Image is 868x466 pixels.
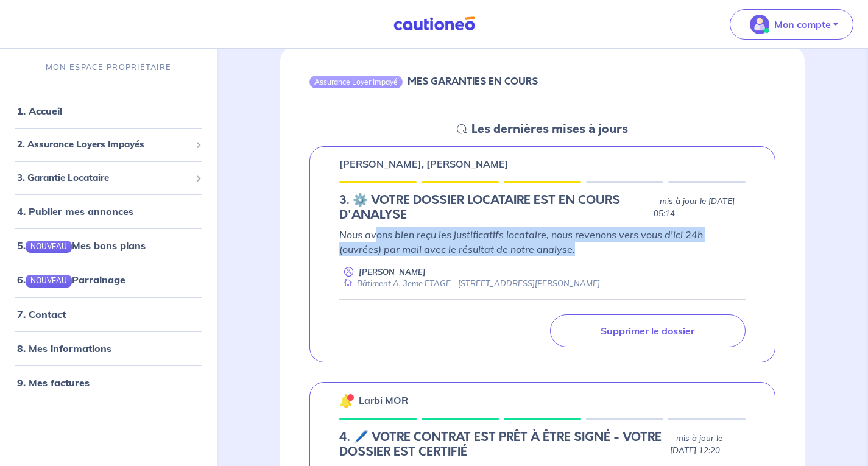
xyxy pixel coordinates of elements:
div: 5.NOUVEAUMes bons plans [5,233,212,258]
div: 9. Mes factures [5,370,212,394]
div: state: CONTRACT-INFO-IN-PROGRESS, Context: NEW,CHOOSE-CERTIFICATE,ALONE,LESSOR-DOCUMENTS [339,430,746,459]
p: - mis à jour le [DATE] 12:20 [670,432,746,457]
div: Bâtiment A, 3eme ETAGE - [STREET_ADDRESS][PERSON_NAME] [339,278,600,289]
p: Nous avons bien reçu les justificatifs locataire, nous revenons vers vous d'ici 24h (ouvrées) par... [339,227,746,256]
p: Mon compte [774,17,831,32]
a: 6.NOUVEAUParrainage [17,274,125,286]
a: 9. Mes factures [17,376,90,388]
p: [PERSON_NAME], [PERSON_NAME] [339,157,509,171]
p: [PERSON_NAME] [359,266,426,278]
span: 2. Assurance Loyers Impayés [17,138,191,152]
div: 2. Assurance Loyers Impayés [5,133,212,157]
h6: MES GARANTIES EN COURS [408,76,538,87]
a: 8. Mes informations [17,342,111,354]
div: 3. Garantie Locataire [5,166,212,189]
a: 4. Publier mes annonces [17,205,133,217]
div: 7. Contact [5,302,212,326]
p: Supprimer le dossier [601,325,694,337]
h5: 4. 🖊️ VOTRE CONTRAT EST PRÊT À ÊTRE SIGNÉ - VOTRE DOSSIER EST CERTIFIÉ [339,430,665,459]
p: Larbi MOR [359,393,408,408]
div: 8. Mes informations [5,336,212,360]
button: illu_account_valid_menu.svgMon compte [730,9,853,40]
div: Assurance Loyer Impayé [309,76,403,88]
p: - mis à jour le [DATE] 05:14 [654,196,746,220]
div: state: DOCUMENTS-TO-EVALUATE, Context: NEW,CHOOSE-CERTIFICATE,COLOCATION,LESSOR-DOCUMENTS [339,193,746,222]
h5: 3.︎ ⚙️ VOTRE DOSSIER LOCATAIRE EST EN COURS D'ANALYSE [339,193,648,222]
a: 1. Accueil [17,105,62,117]
div: 1. Accueil [5,99,212,123]
p: MON ESPACE PROPRIÉTAIRE [46,62,171,73]
span: 3. Garantie Locataire [17,171,191,185]
div: 6.NOUVEAUParrainage [5,267,212,292]
h5: Les dernières mises à jours [471,122,628,136]
img: 🔔 [339,394,354,408]
div: 4. Publier mes annonces [5,199,212,224]
img: Cautioneo [389,16,480,32]
a: 5.NOUVEAUMes bons plans [17,239,146,252]
a: Supprimer le dossier [550,314,746,347]
a: 7. Contact [17,308,66,320]
img: illu_account_valid_menu.svg [750,15,769,34]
